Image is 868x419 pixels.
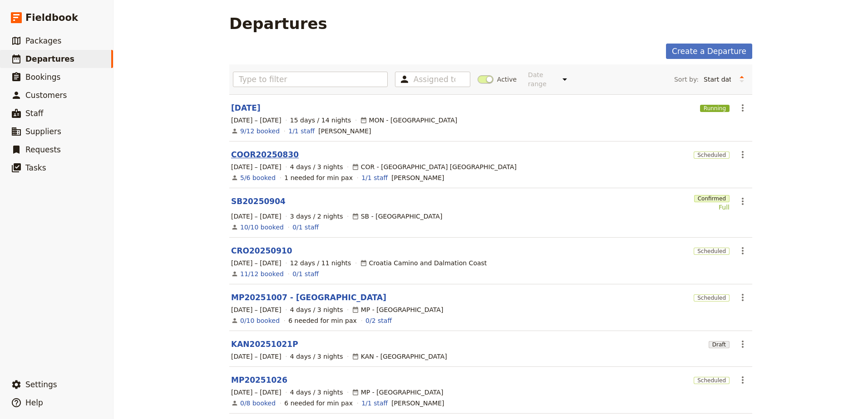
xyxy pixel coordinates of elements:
span: Scheduled [694,151,730,159]
h1: Departures [229,15,327,33]
span: 4 days / 3 nights [290,162,343,171]
span: [DATE] – [DATE] [231,258,281,268]
a: View the bookings for this departure [240,269,284,278]
span: [DATE] – [DATE] [231,212,281,221]
a: 1/1 staff [361,399,388,408]
span: [DATE] – [DATE] [231,305,281,314]
a: View the bookings for this departure [240,223,284,232]
button: Actions [735,290,750,305]
span: Scheduled [694,248,730,255]
span: 4 days / 3 nights [290,388,343,397]
input: Type to filter [233,72,388,87]
div: MON - [GEOGRAPHIC_DATA] [360,116,458,125]
span: Fieldbook [25,11,78,24]
span: Scheduled [694,294,730,302]
a: 0/1 staff [292,269,319,278]
a: MP20251026 [231,375,287,385]
span: Tasks [25,163,46,172]
button: Actions [735,336,750,352]
button: Actions [735,100,750,116]
select: Sort by: [700,73,735,86]
span: Scheduled [694,377,730,384]
span: 12 days / 11 nights [290,258,351,268]
button: Actions [735,194,750,209]
span: [DATE] – [DATE] [231,388,281,397]
span: [DATE] – [DATE] [231,116,281,125]
span: Requests [25,145,61,154]
div: 6 needed for min pax [284,399,353,408]
div: SB - [GEOGRAPHIC_DATA] [352,212,443,221]
span: Active [497,75,517,84]
div: COR - [GEOGRAPHIC_DATA] [GEOGRAPHIC_DATA] [352,162,517,171]
a: KAN20251021P [231,339,298,350]
span: 4 days / 3 nights [290,352,343,361]
input: Assigned to [414,74,455,85]
span: Departures [25,54,74,63]
span: Rebecca Arnott [318,127,371,136]
span: Confirmed [694,195,730,202]
div: 1 needed for min pax [284,173,353,182]
button: Actions [735,243,750,258]
a: View the bookings for this departure [240,173,276,182]
div: MP - [GEOGRAPHIC_DATA] [352,305,444,314]
a: [DATE] [231,102,261,113]
a: SB20250904 [231,196,286,207]
div: 6 needed for min pax [288,316,357,325]
span: Customers [25,91,67,100]
span: Suppliers [25,127,61,136]
span: 3 days / 2 nights [290,212,343,221]
div: Full [694,203,730,212]
span: [DATE] – [DATE] [231,162,281,171]
span: Settings [25,380,57,389]
a: 1/1 staff [288,127,315,136]
a: View the bookings for this departure [240,316,280,325]
span: 4 days / 3 nights [290,305,343,314]
span: Sort by: [674,75,699,84]
button: Actions [735,147,750,162]
a: View the bookings for this departure [240,127,280,136]
span: [DATE] – [DATE] [231,352,281,361]
button: Actions [735,372,750,388]
a: 0/2 staff [365,316,392,325]
a: Create a Departure [666,44,752,59]
span: Staff [25,109,44,118]
a: MP20251007 - [GEOGRAPHIC_DATA] [231,292,386,303]
span: 15 days / 14 nights [290,116,351,125]
span: Help [25,398,43,407]
a: 1/1 staff [361,173,388,182]
div: KAN - [GEOGRAPHIC_DATA] [352,352,447,361]
a: COOR20250830 [231,149,299,160]
a: View the bookings for this departure [240,399,276,408]
div: Croatia Camino and Dalmation Coast [360,258,487,268]
span: Melinda Russell [391,399,444,408]
span: Bookings [25,73,60,82]
span: Packages [25,36,61,45]
a: CRO20250910 [231,245,292,256]
a: 0/1 staff [292,223,319,232]
span: Lisa Marshall [391,173,444,182]
span: Running [700,105,730,112]
div: MP - [GEOGRAPHIC_DATA] [352,388,444,397]
button: Change sort direction [735,73,749,86]
span: Draft [709,341,730,348]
